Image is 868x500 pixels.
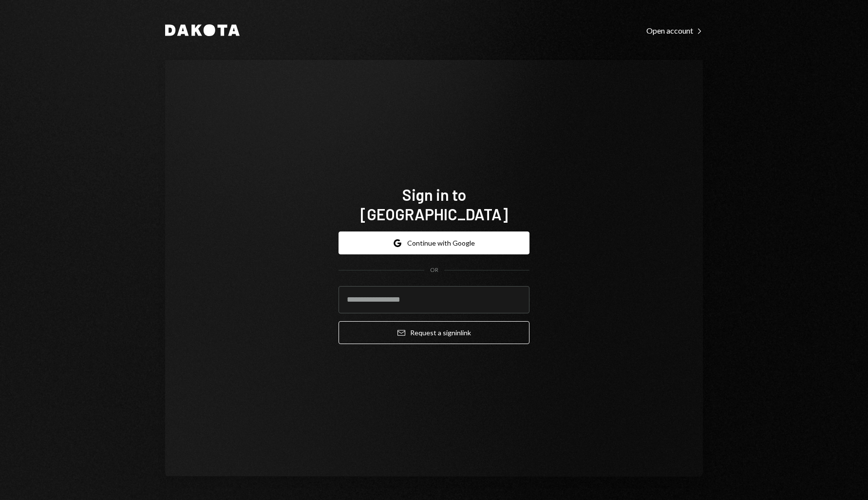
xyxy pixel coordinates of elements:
[339,185,529,224] h1: Sign in to [GEOGRAPHIC_DATA]
[646,25,703,36] a: Open account
[646,26,703,36] div: Open account
[430,266,438,274] div: OR
[339,321,529,344] button: Request a signinlink
[339,231,529,254] button: Continue with Google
